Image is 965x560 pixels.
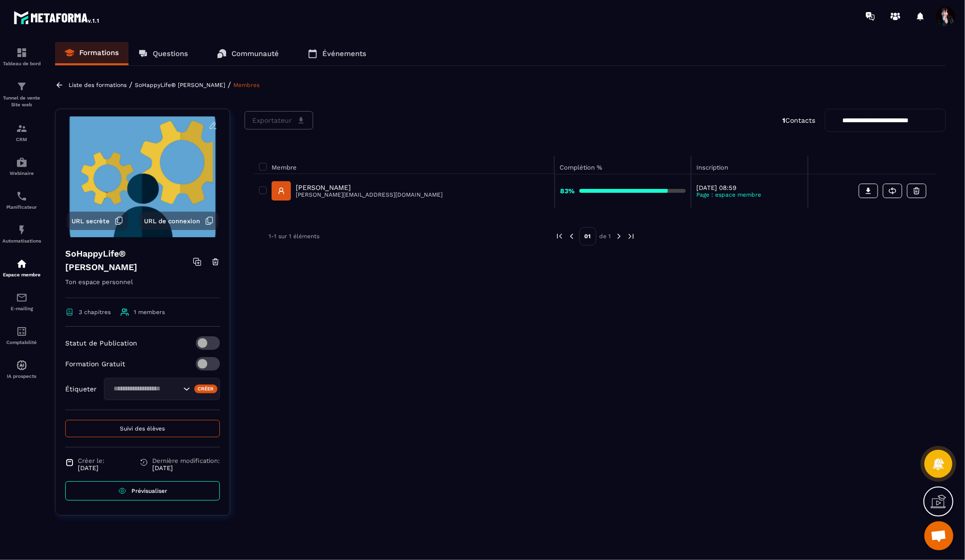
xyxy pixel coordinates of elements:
[135,82,225,88] a: SoHappyLife® [PERSON_NAME]
[16,292,28,303] img: email
[153,49,188,58] p: Questions
[691,156,808,174] th: Inscription
[2,204,41,210] p: Planificateur
[2,285,41,318] a: emailemailE-mailing
[2,340,41,345] p: Comptabilité
[16,224,28,236] img: automations
[2,306,41,311] p: E-mailing
[555,156,691,174] th: Complétion %
[55,42,129,65] a: Formations
[129,80,132,89] span: /
[2,272,41,277] p: Espace membre
[2,183,41,217] a: schedulerschedulerPlanificateur
[2,115,41,149] a: formationformationCRM
[924,521,953,550] a: Ouvrir le chat
[254,156,555,174] th: Membre
[269,233,319,240] p: 1-1 sur 1 éléments
[16,47,28,58] img: formation
[14,9,101,26] img: logo
[615,232,623,241] img: next
[144,217,200,225] span: URL de connexion
[65,247,193,274] h4: SoHappyLife® [PERSON_NAME]
[228,80,231,89] span: /
[2,318,41,352] a: accountantaccountantComptabilité
[555,232,564,241] img: prev
[2,149,41,183] a: automationsautomationsWebinaire
[134,309,165,316] span: 1 members
[233,82,259,88] a: Membres
[567,232,576,241] img: prev
[627,232,635,241] img: next
[16,157,28,168] img: automations
[16,359,28,371] img: automations
[69,82,127,88] a: Liste des formations
[110,384,181,394] input: Search for option
[2,95,41,108] p: Tunnel de vente Site web
[296,184,443,191] p: [PERSON_NAME]
[2,61,41,66] p: Tableau de bord
[16,81,28,92] img: formation
[296,191,443,198] p: [PERSON_NAME][EMAIL_ADDRESS][DOMAIN_NAME]
[16,123,28,134] img: formation
[2,171,41,176] p: Webinaire
[2,137,41,142] p: CRM
[65,339,137,347] p: Statut de Publication
[65,360,125,368] p: Formation Gratuit
[600,232,611,240] p: de 1
[16,326,28,337] img: accountant
[129,42,198,65] a: Questions
[104,378,220,400] div: Search for option
[79,48,119,57] p: Formations
[207,42,288,65] a: Communauté
[65,481,220,501] a: Prévisualiser
[322,49,366,58] p: Événements
[16,258,28,270] img: automations
[67,212,128,230] button: URL secrète
[65,385,97,393] p: Étiqueter
[2,73,41,115] a: formationformationTunnel de vente Site web
[2,217,41,251] a: automationsautomationsAutomatisations
[16,190,28,202] img: scheduler
[131,488,167,494] span: Prévisualiser
[65,420,220,437] button: Suivi des élèves
[78,464,104,472] p: [DATE]
[72,217,110,225] span: URL secrète
[63,116,222,237] img: background
[782,116,815,124] p: Contacts
[78,457,104,464] span: Créer le:
[139,212,218,230] button: URL de connexion
[152,464,220,472] p: [DATE]
[579,227,596,245] p: 01
[298,42,376,65] a: Événements
[65,276,220,298] p: Ton espace personnel
[2,238,41,244] p: Automatisations
[696,184,803,191] p: [DATE] 08:59
[152,457,220,464] span: Dernière modification:
[2,373,41,379] p: IA prospects
[696,191,803,198] p: Page : espace membre
[79,309,111,316] span: 3 chapitres
[560,187,575,195] strong: 83%
[2,40,41,73] a: formationformationTableau de bord
[231,49,279,58] p: Communauté
[272,181,443,201] a: [PERSON_NAME][PERSON_NAME][EMAIL_ADDRESS][DOMAIN_NAME]
[2,251,41,285] a: automationsautomationsEspace membre
[194,385,218,393] div: Créer
[120,425,165,432] span: Suivi des élèves
[782,116,785,124] strong: 1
